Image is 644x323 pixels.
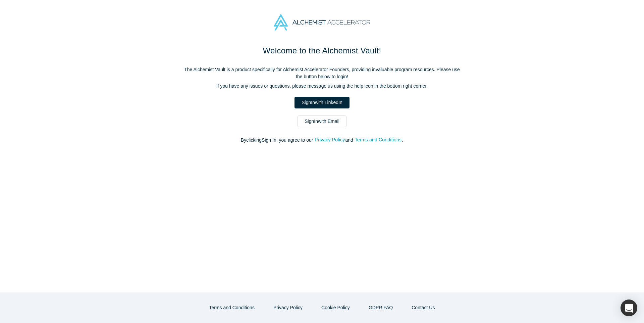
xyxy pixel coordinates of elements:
button: Terms and Conditions [202,302,262,314]
button: Terms and Conditions [355,136,402,144]
p: By clicking Sign In , you agree to our and . [181,137,463,144]
button: Privacy Policy [266,302,310,314]
p: If you have any issues or questions, please message us using the help icon in the bottom right co... [181,83,463,90]
a: SignInwith LinkedIn [294,97,349,108]
h1: Welcome to the Alchemist Vault! [181,45,463,57]
img: Alchemist Accelerator Logo [274,14,370,31]
a: SignInwith Email [298,116,346,127]
button: Cookie Policy [314,302,357,314]
a: GDPR FAQ [362,302,400,314]
button: Contact Us [405,302,442,314]
button: Privacy Policy [314,136,345,144]
p: The Alchemist Vault is a product specifically for Alchemist Accelerator Founders, providing inval... [181,66,463,80]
